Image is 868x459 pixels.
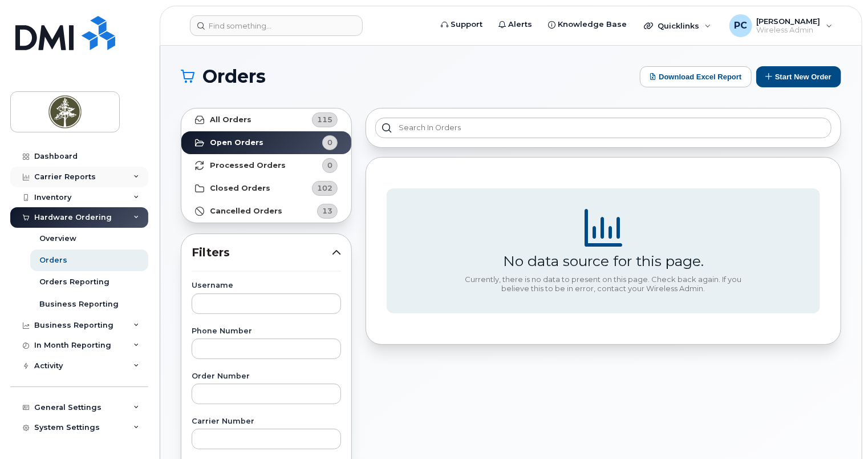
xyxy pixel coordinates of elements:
a: Cancelled Orders13 [181,200,351,223]
strong: Open Orders [210,138,263,147]
button: Download Excel Report [640,66,752,87]
label: Phone Number [192,328,341,335]
strong: Cancelled Orders [210,207,282,216]
span: Orders [202,68,266,85]
label: Order Number [192,373,341,380]
strong: All Orders [210,115,252,124]
a: Processed Orders0 [181,154,351,177]
span: 102 [317,183,332,194]
strong: Closed Orders [210,184,270,193]
button: Start New Order [756,66,841,87]
span: 115 [317,114,332,125]
input: Search in orders [375,118,832,138]
span: Filters [192,244,332,261]
label: Username [192,282,341,289]
span: 13 [322,206,332,216]
span: 0 [327,137,332,148]
a: All Orders115 [181,108,351,131]
strong: Processed Orders [210,161,286,170]
span: 0 [327,160,332,171]
div: Currently, there is no data to present on this page. Check back again. If you believe this to be ... [461,275,746,293]
a: Closed Orders102 [181,177,351,200]
a: Open Orders0 [181,131,351,154]
div: No data source for this page. [503,252,704,269]
label: Carrier Number [192,418,341,425]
